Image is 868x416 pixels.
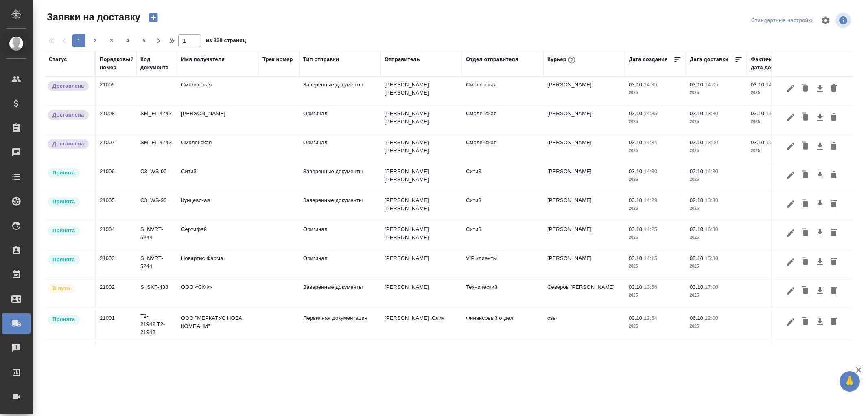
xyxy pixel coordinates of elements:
[543,221,625,250] td: [PERSON_NAME]
[629,284,644,290] p: 03.10,
[543,192,625,221] td: [PERSON_NAME]
[100,55,134,72] div: Порядковый номер
[121,37,134,45] span: 4
[629,139,644,145] p: 03.10,
[798,167,813,183] button: Клонировать
[705,168,718,174] p: 14:30
[52,82,84,90] p: Доставлена
[543,250,625,279] td: [PERSON_NAME]
[462,341,543,370] td: Пушкинская
[644,284,657,290] p: 13:56
[798,196,813,212] button: Клонировать
[380,250,462,279] td: [PERSON_NAME]
[798,110,813,125] button: Клонировать
[138,34,151,47] button: 5
[690,139,705,145] p: 03.10,
[813,283,827,299] button: Скачать
[543,279,625,308] td: Северов [PERSON_NAME]
[543,77,625,105] td: [PERSON_NAME]
[690,176,743,184] p: 2025
[629,233,682,242] p: 2025
[543,106,625,134] td: [PERSON_NAME]
[751,89,804,97] p: 2025
[566,55,577,65] button: При выборе курьера статус заявки автоматически поменяется на «Принята»
[827,225,841,241] button: Удалить
[705,197,718,203] p: 13:30
[136,341,177,370] td: D_FL-27319
[177,221,258,250] td: Сертифай
[299,310,380,339] td: Первичная документация
[144,11,163,24] button: Создать
[136,192,177,221] td: C3_WS-90
[840,371,860,392] button: 🙏
[96,134,136,163] td: 21007
[52,111,84,119] p: Доставлена
[380,279,462,308] td: [PERSON_NAME]
[299,192,380,221] td: Заверенные документы
[380,77,462,105] td: [PERSON_NAME] [PERSON_NAME]
[52,140,84,148] p: Доставлена
[813,254,827,270] button: Скачать
[45,11,140,24] span: Заявки на доставку
[121,34,134,47] button: 4
[751,55,796,72] div: Фактическая дата доставки
[766,110,779,117] p: 14:37
[690,205,743,213] p: 2025
[705,315,718,321] p: 12:00
[105,37,118,45] span: 3
[816,11,835,30] span: Настроить таблицу
[629,255,644,261] p: 03.10,
[644,226,657,232] p: 14:25
[827,254,841,270] button: Удалить
[177,77,258,105] td: Смоленская
[380,134,462,163] td: [PERSON_NAME] [PERSON_NAME]
[138,37,151,45] span: 5
[380,221,462,250] td: [PERSON_NAME] [PERSON_NAME]
[690,315,705,321] p: 06.10,
[690,322,743,330] p: 2025
[96,163,136,192] td: 21006
[629,262,682,271] p: 2025
[299,134,380,163] td: Оригинал
[136,163,177,192] td: C3_WS-90
[705,81,718,88] p: 14:05
[47,110,91,121] div: Документы доставлены, фактическая дата доставки проставиться автоматически
[629,147,682,155] p: 2025
[177,250,258,279] td: Новартис Фарма
[705,284,718,290] p: 17:00
[140,55,173,72] div: Код документа
[644,255,657,261] p: 14:15
[629,118,682,126] p: 2025
[466,55,518,64] div: Отдел отправителя
[813,196,827,212] button: Скачать
[543,310,625,339] td: cse
[751,147,804,155] p: 2025
[462,134,543,163] td: Смоленская
[52,284,70,293] p: В пути
[690,168,705,174] p: 02.10,
[89,37,102,45] span: 2
[629,226,644,232] p: 03.10,
[206,35,246,47] span: из 838 страниц
[751,81,766,88] p: 03.10,
[629,197,644,203] p: 03.10,
[644,197,657,203] p: 14:29
[705,139,718,145] p: 13:00
[813,225,827,241] button: Скачать
[629,110,644,117] p: 03.10,
[462,279,543,308] td: Технический
[784,254,798,270] button: Редактировать
[690,81,705,88] p: 03.10,
[299,341,380,370] td: Заверенные документы
[181,55,225,64] div: Имя получателя
[462,192,543,221] td: Сити3
[177,341,258,370] td: Смоленская
[47,225,91,236] div: Курьер назначен
[52,315,75,324] p: Принята
[629,205,682,213] p: 2025
[629,89,682,97] p: 2025
[690,55,728,64] div: Дата доставки
[690,89,743,97] p: 2025
[690,226,705,232] p: 03.10,
[299,250,380,279] td: Оригинал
